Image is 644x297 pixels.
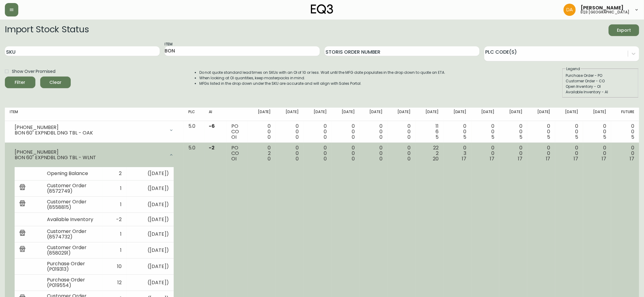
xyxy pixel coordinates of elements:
td: -2 [103,213,126,226]
span: 5 [575,134,578,141]
span: OI [231,155,237,162]
span: 0 [352,155,355,162]
span: 0 [379,155,382,162]
span: Export [614,27,634,34]
img: retail_report.svg [20,246,25,253]
td: Customer Order (8580291) [42,242,103,259]
td: 1 [103,197,126,213]
div: 0 0 [336,123,355,140]
img: dd1a7e8db21a0ac8adbf82b84ca05374 [564,4,576,16]
div: BON 60" EXPNDBL DNG TBL - WLNT [15,155,165,160]
th: [DATE] [555,108,583,121]
div: 0 0 [392,123,411,140]
span: -2 [209,144,215,151]
span: 5 [464,134,467,141]
span: 0 [352,134,355,141]
div: 0 0 [365,123,383,140]
span: OI [231,134,237,141]
th: [DATE] [499,108,527,121]
span: 17 [518,155,522,162]
img: retail_report.svg [20,230,25,237]
div: 0 0 [281,123,299,140]
li: Do not quote standard lead times on SKUs with an OI of 10 or less. Wait until the MFG date popula... [199,70,446,75]
td: 12 [103,275,126,291]
span: 0 [379,134,382,141]
div: 0 0 [281,145,299,162]
div: 22 2 [420,145,439,162]
span: 17 [462,155,467,162]
span: 0 [324,155,327,162]
div: 11 6 [420,123,439,140]
td: ( [DATE] ) [126,259,174,275]
div: 0 0 [588,123,606,140]
div: 0 0 [616,145,634,162]
td: ( [DATE] ) [126,242,174,259]
div: Filter [15,79,26,86]
div: PO CO [231,145,243,162]
th: [DATE] [443,108,471,121]
td: Customer Order (8572749) [42,181,103,197]
td: ( [DATE] ) [126,197,174,213]
button: Export [609,24,639,36]
span: 17 [602,155,606,162]
th: PLC [183,108,204,121]
span: 5 [547,134,550,141]
span: 17 [546,155,550,162]
div: 0 0 [336,145,355,162]
th: [DATE] [387,108,415,121]
td: Purchase Order (P019554) [42,275,103,291]
td: ( [DATE] ) [126,181,174,197]
div: 0 0 [308,123,327,140]
span: 20 [433,155,439,162]
legend: Legend [566,66,581,72]
span: 5 [436,134,439,141]
div: 0 0 [616,123,634,140]
td: Customer Order (8574732) [42,226,103,242]
th: [DATE] [304,108,332,121]
span: 0 [324,134,327,141]
td: 10 [103,259,126,275]
div: 0 0 [532,123,550,140]
span: Show Over Promised [12,68,55,75]
div: [PHONE_NUMBER] [15,149,165,155]
th: [DATE] [360,108,388,121]
th: Item [5,108,183,121]
td: ( [DATE] ) [126,167,174,181]
div: 0 0 [448,123,467,140]
span: [PERSON_NAME] [581,5,624,10]
td: Opening Balance [42,167,103,181]
td: ( [DATE] ) [126,226,174,242]
div: 0 0 [588,145,606,162]
img: logo [311,4,333,14]
td: 1 [103,242,126,259]
span: 0 [407,134,411,141]
span: 0 [268,155,271,162]
span: 17 [574,155,578,162]
div: BON 60" EXPNDBL DNG TBL - OAK [15,130,165,136]
td: 1 [103,226,126,242]
div: 0 3 [448,145,467,162]
div: 0 0 [504,145,522,162]
div: 0 0 [504,123,522,140]
th: [DATE] [332,108,360,121]
div: 0 2 [253,145,271,162]
li: MFGs listed in the drop down under the SKU are accurate and will align with Sales Portal. [199,81,446,86]
span: 5 [491,134,494,141]
h5: eq3 [GEOGRAPHIC_DATA] [581,10,629,14]
span: Clear [45,79,66,86]
th: [DATE] [583,108,611,121]
span: -6 [209,123,215,130]
button: Clear [40,77,71,88]
th: AI [204,108,226,121]
img: retail_report.svg [20,184,25,191]
td: 2 [103,167,126,181]
th: [DATE] [276,108,304,121]
div: 0 0 [253,123,271,140]
div: Purchase Order - PO [566,73,635,78]
th: [DATE] [415,108,443,121]
span: 0 [296,134,299,141]
td: Customer Order (8558815) [42,197,103,213]
div: 0 0 [532,145,550,162]
div: 0 0 [308,145,327,162]
th: [DATE] [471,108,500,121]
